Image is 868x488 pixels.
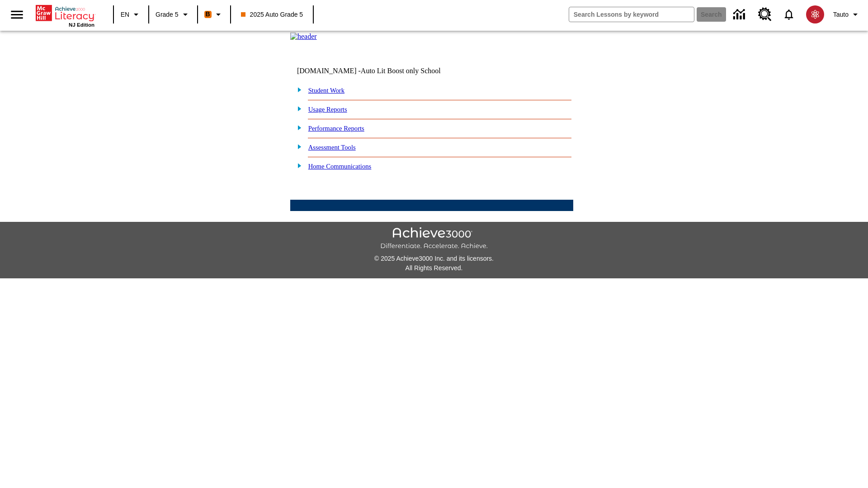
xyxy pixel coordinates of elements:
img: plus.gif [292,161,302,169]
div: Home [36,3,94,28]
span: Grade 5 [156,10,179,19]
td: [DOMAIN_NAME] - [297,67,463,75]
button: Select a new avatar [801,3,830,26]
button: Profile/Settings [830,6,864,23]
input: search field [569,7,694,22]
img: plus.gif [292,123,302,131]
img: Achieve3000 Differentiate Accelerate Achieve [380,227,488,250]
span: B [206,9,210,20]
span: EN [121,10,129,19]
button: Boost Class color is orange. Change class color [201,6,227,23]
img: plus.gif [292,104,302,113]
button: Open side menu [4,1,30,28]
img: avatar image [806,5,824,23]
span: 2025 Auto Grade 5 [241,10,303,19]
button: Grade: Grade 5, Select a grade [152,6,194,23]
img: plus.gif [292,142,302,150]
nobr: Auto Lit Boost only School [361,67,441,75]
a: Performance Reports [308,125,364,132]
a: Notifications [777,3,801,26]
a: Student Work [308,87,344,94]
a: Data Center [728,2,753,27]
span: NJ Edition [69,22,94,28]
a: Usage Reports [308,106,347,113]
a: Home Communications [308,163,372,170]
button: Language: EN, Select a language [117,6,146,23]
span: Tauto [833,10,849,19]
a: Resource Center, Will open in new tab [753,2,777,27]
img: plus.gif [292,85,302,94]
a: Assessment Tools [308,144,356,151]
img: header [290,33,317,41]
